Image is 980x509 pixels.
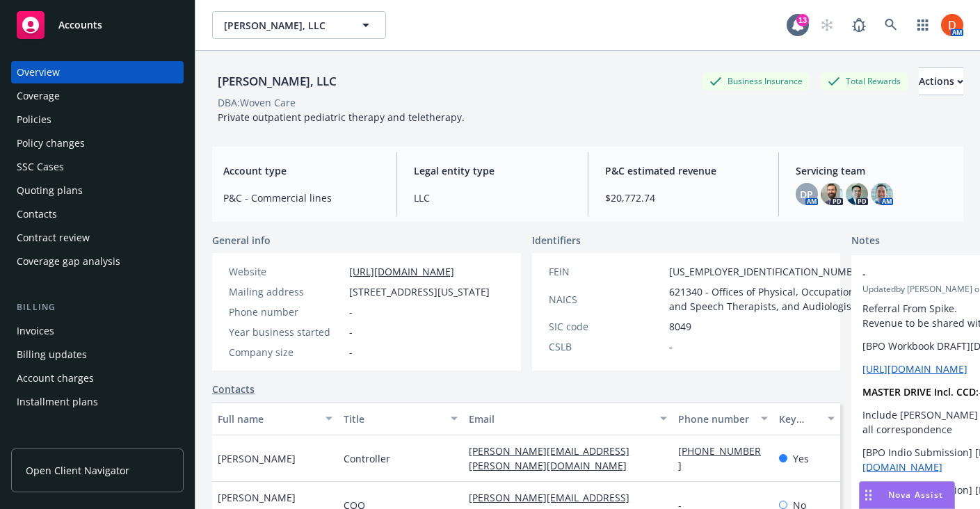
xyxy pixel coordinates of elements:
div: CSLB [549,339,664,354]
span: Nova Assist [888,489,943,501]
div: Email [469,412,652,426]
a: Switch app [909,11,937,39]
button: Actions [919,67,963,95]
div: Actions [919,68,963,95]
span: Yes [793,451,809,466]
span: P&C estimated revenue [605,163,762,178]
a: Contacts [11,203,184,225]
a: Invoices [11,320,184,342]
a: Accounts [11,6,184,45]
div: Coverage gap analysis [17,250,120,273]
a: Coverage gap analysis [11,250,184,273]
span: Notes [851,233,880,250]
span: General info [212,233,271,248]
div: 13 [796,14,809,26]
span: Account type [223,163,380,178]
span: Open Client Navigator [26,463,129,478]
button: Key contact [773,402,840,435]
a: Account charges [11,367,184,389]
span: [PERSON_NAME] [218,451,296,466]
a: Search [877,11,905,39]
strong: MASTER DRIVE Incl. CCD: [862,385,979,398]
span: - [349,305,353,319]
div: Mailing address [229,284,344,299]
span: [US_EMPLOYER_IDENTIFICATION_NUMBER] [669,264,868,279]
img: photo [941,14,963,36]
span: 8049 [669,319,691,334]
div: Key contact [779,412,819,426]
a: [PERSON_NAME][EMAIL_ADDRESS][PERSON_NAME][DOMAIN_NAME] [469,444,638,472]
div: Billing [11,300,184,314]
button: Full name [212,402,338,435]
a: [URL][DOMAIN_NAME] [349,265,454,278]
span: - [669,339,673,354]
a: Billing updates [11,344,184,366]
span: [PERSON_NAME], LLC [224,18,344,33]
div: Policy changes [17,132,85,154]
a: Coverage [11,85,184,107]
div: Billing updates [17,344,87,366]
div: [PERSON_NAME], LLC [212,72,342,90]
a: Overview [11,61,184,83]
div: Full name [218,412,317,426]
div: Installment plans [17,391,98,413]
button: Phone number [673,402,773,435]
span: Controller [344,451,390,466]
button: [PERSON_NAME], LLC [212,11,386,39]
div: Quoting plans [17,179,83,202]
div: Policies [17,108,51,131]
button: Nova Assist [859,481,955,509]
span: - [349,325,353,339]
a: [PHONE_NUMBER] [678,444,761,472]
a: Quoting plans [11,179,184,202]
button: Email [463,402,673,435]
a: [URL][DOMAIN_NAME] [862,362,967,375]
div: SSC Cases [17,156,64,178]
div: Account charges [17,367,94,389]
span: Accounts [58,19,102,31]
div: DBA: Woven Care [218,95,296,110]
div: Title [344,412,443,426]
a: Policies [11,108,184,131]
img: photo [871,183,893,205]
button: Title [338,402,464,435]
div: Phone number [678,412,752,426]
span: LLC [414,191,570,205]
div: Phone number [229,305,344,319]
div: Drag to move [860,482,877,508]
span: 621340 - Offices of Physical, Occupational and Speech Therapists, and Audiologists [669,284,868,314]
a: Installment plans [11,391,184,413]
a: SSC Cases [11,156,184,178]
span: - [349,345,353,359]
span: Private outpatient pediatric therapy and teletherapy. [218,111,465,124]
div: Coverage [17,85,60,107]
a: Start snowing [813,11,841,39]
div: Contract review [17,227,90,249]
a: Policy changes [11,132,184,154]
span: Legal entity type [414,163,570,178]
img: photo [821,183,843,205]
span: Servicing team [796,163,952,178]
span: P&C - Commercial lines [223,191,380,205]
span: [STREET_ADDRESS][US_STATE] [349,284,490,299]
a: Report a Bug [845,11,873,39]
div: Invoices [17,320,54,342]
div: SIC code [549,319,664,334]
div: Total Rewards [821,72,908,90]
div: Overview [17,61,60,83]
div: Company size [229,345,344,359]
span: Identifiers [532,233,581,248]
span: DP [800,187,813,202]
div: Website [229,264,344,279]
a: Contract review [11,227,184,249]
div: NAICS [549,292,664,307]
div: Contacts [17,203,57,225]
img: photo [846,183,868,205]
a: Contacts [212,382,255,396]
div: Year business started [229,325,344,339]
div: FEIN [549,264,664,279]
span: $20,772.74 [605,191,762,205]
div: Business Insurance [702,72,810,90]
